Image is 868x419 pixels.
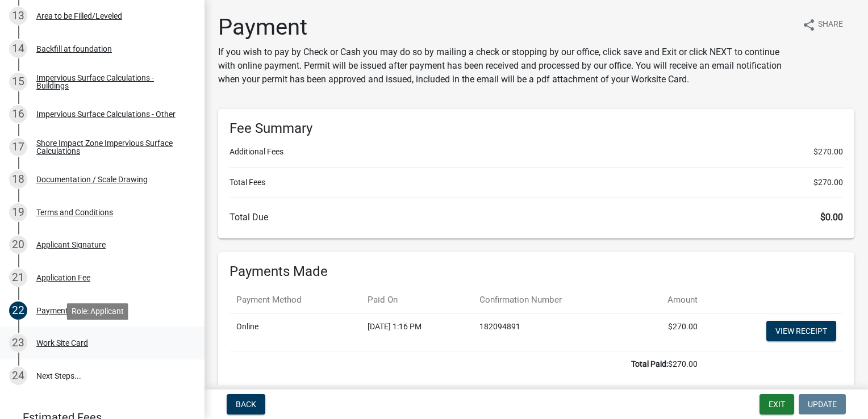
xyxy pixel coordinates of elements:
div: Application Fee [36,274,90,282]
h6: Payments Made [229,263,843,280]
h1: Payment [218,14,793,41]
div: Terms and Conditions [36,208,113,216]
div: Shore Impact Zone Impervious Surface Calculations [36,139,186,155]
td: $270.00 [229,351,704,377]
li: Additional Fees [229,146,843,158]
div: 17 [9,138,27,156]
span: $270.00 [813,146,843,158]
td: 182094891 [473,313,632,351]
div: Documentation / Scale Drawing [36,175,148,183]
div: Work Site Card [36,339,88,347]
div: Payment [36,307,68,315]
h6: Total Due [229,212,843,223]
td: [DATE] 1:16 PM [361,313,473,351]
li: Total Fees [229,177,843,188]
th: Paid On [361,287,473,313]
th: Confirmation Number [473,287,632,313]
div: Impervious Surface Calculations - Buildings [36,74,186,90]
span: Back [236,400,256,409]
p: If you wish to pay by Check or Cash you may do so by mailing a check or stopping by our office, c... [218,45,793,86]
span: $0.00 [820,212,843,223]
div: Area to be Filled/Leveled [36,12,122,20]
div: 24 [9,367,27,385]
button: Exit [759,394,794,414]
button: shareShare [793,14,852,36]
div: Role: Applicant [67,303,128,320]
div: 20 [9,236,27,254]
div: 13 [9,7,27,25]
div: 15 [9,73,27,91]
div: Backfill at foundation [36,45,112,53]
th: Payment Method [229,287,361,313]
td: Online [229,313,361,351]
div: 23 [9,334,27,352]
h6: Fee Summary [229,120,843,137]
div: 22 [9,301,27,320]
div: 21 [9,269,27,287]
td: $270.00 [632,313,704,351]
span: Share [818,18,843,32]
div: 16 [9,105,27,123]
div: 14 [9,40,27,58]
div: Impervious Surface Calculations - Other [36,110,176,118]
i: share [802,18,816,32]
div: 19 [9,203,27,221]
div: Applicant Signature [36,241,106,249]
span: $270.00 [813,177,843,188]
button: Back [227,394,265,414]
div: 18 [9,170,27,188]
a: View receipt [766,321,836,341]
th: Amount [632,287,704,313]
button: Update [799,394,846,414]
b: Total Paid: [631,359,668,368]
span: Update [808,400,837,409]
